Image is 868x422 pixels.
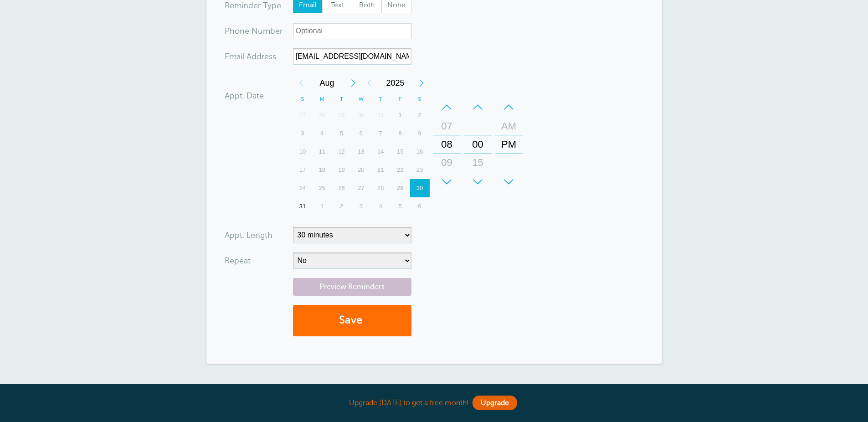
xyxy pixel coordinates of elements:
[332,106,351,124] div: Tuesday, July 29
[332,179,351,197] div: 26
[312,161,332,179] div: 18
[371,143,390,161] div: 14
[410,106,430,124] div: 2
[293,74,309,92] div: Previous Month
[371,197,390,216] div: 4
[293,197,313,216] div: Sunday, August 31
[371,197,390,216] div: Thursday, September 4
[351,106,371,124] div: 30
[312,161,332,179] div: Monday, August 18
[390,197,410,216] div: 5
[410,143,430,161] div: Saturday, August 16
[390,124,410,143] div: Friday, August 8
[467,172,489,190] div: 30
[410,92,430,106] th: S
[436,154,458,172] div: 09
[361,74,378,92] div: Previous Year
[293,305,411,336] button: Save
[371,143,390,161] div: Thursday, August 14
[433,98,461,191] div: Hours
[351,161,371,179] div: 20
[332,143,351,161] div: 12
[498,117,520,135] div: AM
[332,161,351,179] div: Tuesday, August 19
[332,106,351,124] div: 29
[390,161,410,179] div: 22
[293,179,313,197] div: Sunday, August 24
[225,92,264,100] label: Appt. Date
[312,197,332,216] div: Monday, September 1
[378,74,413,92] span: 2025
[332,92,351,106] th: T
[410,106,430,124] div: Saturday, August 2
[293,143,313,161] div: 10
[312,179,332,197] div: 25
[293,106,313,124] div: 27
[309,74,345,92] span: August
[371,161,390,179] div: Thursday, August 21
[410,197,430,216] div: 6
[351,161,371,179] div: Wednesday, August 20
[351,106,371,124] div: Wednesday, July 30
[467,135,489,154] div: 00
[332,197,351,216] div: 2
[371,124,390,143] div: 7
[351,143,371,161] div: Wednesday, August 13
[312,143,332,161] div: Monday, August 11
[351,197,371,216] div: Wednesday, September 3
[225,52,241,61] span: Ema
[390,143,410,161] div: Friday, August 15
[371,179,390,197] div: 28
[312,179,332,197] div: Monday, August 25
[312,106,332,124] div: Monday, July 28
[293,179,313,197] div: 24
[390,179,410,197] div: 29
[410,161,430,179] div: Saturday, August 23
[436,135,458,154] div: 08
[464,98,492,191] div: Minutes
[410,197,430,216] div: Saturday, September 6
[390,143,410,161] div: 15
[225,257,251,265] label: Repeat
[371,106,390,124] div: 31
[332,143,351,161] div: Tuesday, August 12
[436,172,458,190] div: 10
[293,23,411,39] input: Optional
[410,124,430,143] div: Saturday, August 9
[351,124,371,143] div: 6
[371,92,390,106] th: T
[293,161,313,179] div: Sunday, August 17
[293,197,313,216] div: 31
[436,117,458,135] div: 07
[351,92,371,106] th: W
[351,197,371,216] div: 3
[390,92,410,106] th: F
[293,143,313,161] div: Sunday, August 10
[312,197,332,216] div: 1
[332,161,351,179] div: 19
[351,179,371,197] div: Wednesday, August 27
[390,197,410,216] div: Friday, September 5
[312,124,332,143] div: 4
[241,52,262,61] span: il Add
[351,124,371,143] div: Wednesday, August 6
[345,74,361,92] div: Next Month
[498,135,520,154] div: PM
[410,124,430,143] div: 9
[293,92,313,106] th: S
[410,179,430,197] div: 30
[351,179,371,197] div: 27
[293,161,313,179] div: 17
[312,106,332,124] div: 28
[293,124,313,143] div: 3
[225,27,240,35] span: Pho
[410,161,430,179] div: 23
[371,106,390,124] div: Thursday, July 31
[312,143,332,161] div: 11
[293,124,313,143] div: Sunday, August 3
[332,197,351,216] div: Tuesday, September 2
[371,161,390,179] div: 21
[293,106,313,124] div: Sunday, July 27
[312,124,332,143] div: Monday, August 4
[390,161,410,179] div: Friday, August 22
